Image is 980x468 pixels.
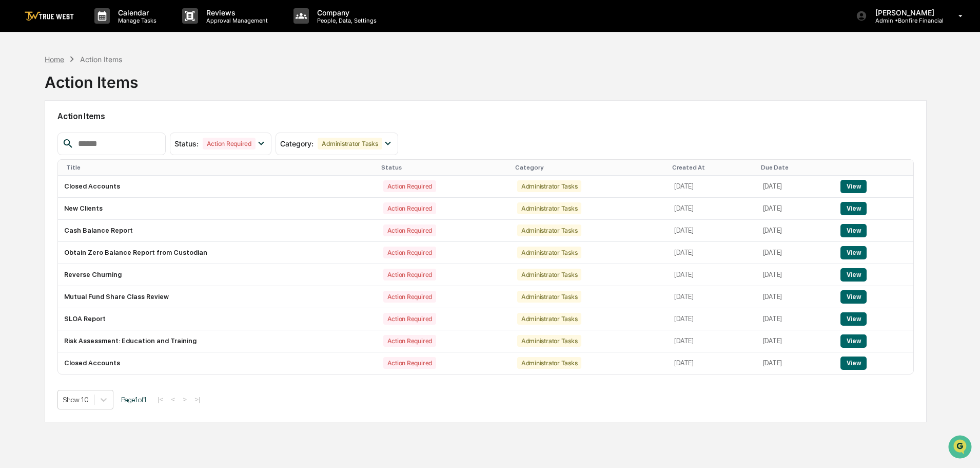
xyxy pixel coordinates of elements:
[757,286,835,308] td: [DATE]
[668,198,756,220] td: [DATE]
[668,176,756,198] td: [DATE]
[757,176,835,198] td: [DATE]
[45,55,64,64] div: Home
[383,202,436,214] div: Action Required
[10,231,18,239] div: 🔎
[867,8,944,17] p: [PERSON_NAME]
[840,359,867,367] a: View
[383,291,436,303] div: Action Required
[867,17,944,24] p: Admin • Bonfire Financial
[180,395,190,404] button: >
[154,395,166,404] button: |<
[46,89,141,97] div: We're available if you need us!
[318,138,382,149] div: Administrator Tasks
[102,255,124,263] span: Pylon
[840,204,867,212] a: View
[46,79,168,89] div: Start new chat
[757,220,835,242] td: [DATE]
[840,202,867,215] button: View
[383,224,436,236] div: Action Required
[517,313,581,325] div: Administrator Tasks
[10,158,27,174] img: Tammy Steffen
[757,242,835,264] td: [DATE]
[58,198,377,220] td: New Clients
[57,111,914,121] h2: Action Items
[840,180,867,193] button: View
[517,291,581,303] div: Administrator Tasks
[757,352,835,374] td: [DATE]
[159,112,187,124] button: See all
[383,357,436,369] div: Action Required
[58,286,377,308] td: Mutual Fund Share Class Review
[110,17,162,24] p: Manage Tasks
[840,290,867,304] button: View
[74,211,83,219] div: 🗄️
[32,167,83,176] span: [PERSON_NAME]
[174,82,187,94] button: Start new chat
[517,357,581,369] div: Administrator Tasks
[840,334,867,348] button: View
[668,308,756,330] td: [DATE]
[947,434,975,462] iframe: Open customer support
[517,180,581,192] div: Administrator Tasks
[66,164,373,171] div: Title
[383,247,436,258] div: Action Required
[840,271,867,278] a: View
[517,335,581,347] div: Administrator Tasks
[840,249,867,256] a: View
[840,357,867,370] button: View
[383,335,436,347] div: Action Required
[72,254,124,263] a: Powered byPylon
[91,140,112,148] span: [DATE]
[10,211,18,219] div: 🖐️
[198,17,273,24] p: Approval Management
[840,293,867,301] a: View
[840,246,867,259] button: View
[757,264,835,286] td: [DATE]
[840,315,867,323] a: View
[25,11,74,21] img: logo
[70,206,131,224] a: 🗄️Attestations
[58,176,377,198] td: Closed Accounts
[517,224,581,236] div: Administrator Tasks
[383,269,436,280] div: Action Required
[280,139,313,148] span: Category :
[383,180,436,192] div: Action Required
[10,79,29,97] img: 1746055101610-c473b297-6a78-478c-a979-82029cc54cd1
[6,206,70,224] a: 🖐️Preclearance
[32,140,83,148] span: [PERSON_NAME]
[58,352,377,374] td: Closed Accounts
[198,8,273,17] p: Reviews
[840,312,867,326] button: View
[10,114,69,122] div: Past conversations
[174,139,199,148] span: Status :
[668,242,756,264] td: [DATE]
[58,220,377,242] td: Cash Balance Report
[203,138,256,149] div: Action Required
[381,164,507,171] div: Status
[309,17,382,24] p: People, Data, Settings
[10,22,187,38] p: How can we help?
[309,8,382,17] p: Company
[668,286,756,308] td: [DATE]
[517,247,581,258] div: Administrator Tasks
[840,182,867,190] a: View
[110,8,162,17] p: Calendar
[10,130,27,146] img: Tammy Steffen
[121,396,147,404] span: Page 1 of 1
[840,227,867,234] a: View
[85,210,127,220] span: Attestations
[191,395,203,404] button: >|
[840,224,867,237] button: View
[840,337,867,345] a: View
[840,268,867,282] button: View
[58,308,377,330] td: SLOA Report
[517,269,581,280] div: Administrator Tasks
[757,198,835,220] td: [DATE]
[761,164,831,171] div: Due Date
[668,264,756,286] td: [DATE]
[58,264,377,286] td: Reverse Churning
[58,242,377,264] td: Obtain Zero Balance Report from Custodian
